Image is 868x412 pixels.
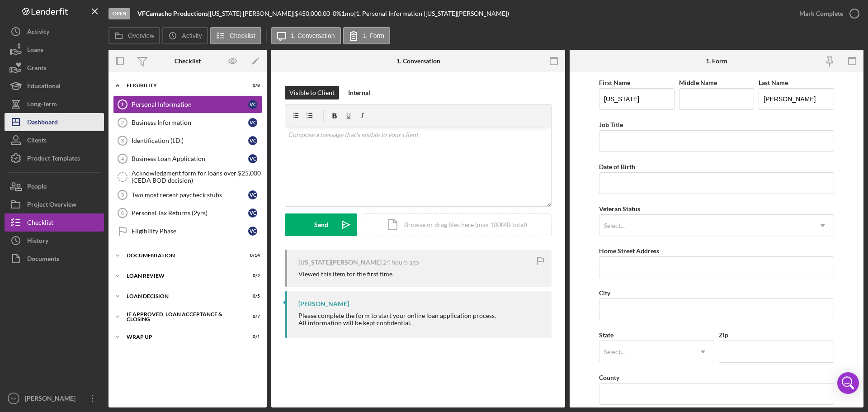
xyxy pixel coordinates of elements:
[759,79,788,86] label: Last Name
[113,186,262,204] a: 5Two most recent paycheck stubsVC
[396,57,440,65] div: 1. Conversation
[790,5,863,23] button: Mark Complete
[295,10,333,17] div: $450,000.00
[837,372,859,394] div: Open Intercom Messenger
[344,86,375,99] button: Internal
[5,77,104,95] a: Educational
[127,253,237,258] div: Documentation
[27,131,47,152] div: Clients
[27,59,46,79] div: Grants
[127,294,237,299] div: Loan Decision
[113,168,262,186] a: Acknowledgment form for loans over $25,000 (CEDA BOD decision)
[298,270,394,278] div: Viewed this item for the first time.
[244,253,260,258] div: 0 / 14
[127,273,237,279] div: Loan review
[244,273,260,279] div: 0 / 2
[244,83,260,88] div: 0 / 8
[599,289,610,297] label: City
[128,32,154,39] label: Overview
[113,95,262,114] a: 1Personal InformationVC
[298,300,349,308] div: [PERSON_NAME]
[27,149,80,170] div: Product Templates
[248,100,257,109] div: V C
[162,27,208,44] button: Activity
[5,389,104,407] button: AA[PERSON_NAME]
[113,114,262,132] a: 2Business InformationVC
[5,23,104,41] button: Activity
[599,121,623,128] label: Job Title
[27,77,61,97] div: Educational
[108,27,160,44] button: Overview
[113,132,262,150] a: 3Identification (I.D.)VC
[210,27,261,44] button: Checklist
[285,86,339,99] button: Visible to Client
[132,227,248,235] div: Eligibility Phase
[248,118,257,127] div: V C
[244,294,260,299] div: 0 / 5
[244,314,260,319] div: 0 / 7
[5,95,104,113] button: Long-Term
[5,113,104,131] a: Dashboard
[298,312,496,319] div: Please complete the form to start your online loan application process.
[27,195,76,216] div: Project Overview
[343,27,390,44] button: 1. Form
[5,195,104,213] a: Project Overview
[5,250,104,268] button: Documents
[298,319,496,327] div: All information will be kept confidential.
[175,57,201,65] div: Checklist
[121,156,124,161] tspan: 4
[108,8,130,19] div: Open
[27,232,48,252] div: History
[121,102,124,107] tspan: 1
[248,190,257,199] div: V C
[248,208,257,218] div: V C
[132,101,248,108] div: Personal Information
[799,5,843,23] div: Mark Complete
[132,170,262,184] div: Acknowledgment form for loans over $25,000 (CEDA BOD decision)
[137,9,208,17] b: VFCamacho Productions
[5,59,104,77] a: Grants
[132,191,248,199] div: Two most recent paycheck stubs
[121,192,124,198] tspan: 5
[5,213,104,232] button: Checklist
[127,83,237,88] div: Eligibility
[132,137,248,144] div: Identification (I.D.)
[599,247,659,255] label: Home Street Address
[27,213,53,234] div: Checklist
[5,149,104,167] button: Product Templates
[333,10,341,17] div: 0 %
[11,396,17,401] text: AA
[291,32,335,39] label: 1. Conversation
[127,334,237,340] div: Wrap up
[599,79,630,86] label: First Name
[113,204,262,222] a: 6Personal Tax Returns (2yrs)VC
[27,41,43,61] div: Loans
[248,154,257,163] div: V C
[23,389,81,410] div: [PERSON_NAME]
[113,150,262,168] a: 4Business Loan ApplicationVC
[5,232,104,250] button: History
[127,312,237,322] div: If approved, loan acceptance & closing
[5,177,104,195] button: People
[132,155,248,162] div: Business Loan Application
[27,250,59,270] div: Documents
[137,10,210,17] div: |
[27,177,47,198] div: People
[289,86,335,99] div: Visible to Client
[599,163,635,170] label: Date of Birth
[248,136,257,145] div: V C
[27,95,57,115] div: Long-Term
[121,138,124,143] tspan: 3
[121,120,124,125] tspan: 2
[383,259,419,266] time: 2025-08-26 06:55
[113,222,262,240] a: Eligibility PhaseVC
[5,41,104,59] button: Loans
[679,79,717,86] label: Middle Name
[363,32,384,39] label: 1. Form
[341,10,354,17] div: 1 mo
